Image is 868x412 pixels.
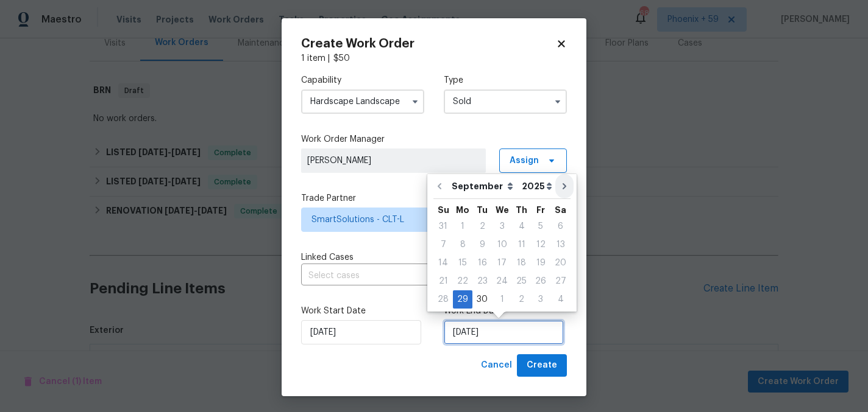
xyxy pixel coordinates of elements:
div: Sun Sep 21 2025 [433,272,453,290]
select: Year [519,177,555,195]
div: 1 [492,291,512,308]
div: Tue Sep 30 2025 [472,290,492,309]
div: Fri Sep 19 2025 [531,254,550,272]
div: Thu Sep 25 2025 [512,272,531,290]
abbr: Saturday [555,206,566,214]
div: 27 [550,273,571,290]
div: 12 [531,236,550,253]
div: 11 [512,236,531,253]
div: Mon Sep 01 2025 [453,217,472,236]
div: Fri Sep 12 2025 [531,236,550,254]
input: M/D/YYYY [301,320,421,344]
div: Wed Sep 24 2025 [492,272,512,290]
div: 18 [512,254,531,271]
abbr: Sunday [438,206,449,214]
div: 31 [433,218,453,235]
div: 4 [550,291,571,308]
label: Capability [301,74,424,86]
div: Tue Sep 02 2025 [472,217,492,236]
div: Mon Sep 29 2025 [453,290,472,309]
div: Fri Oct 03 2025 [531,290,550,309]
div: 29 [453,291,472,308]
button: Show options [408,94,422,109]
input: Select... [444,89,567,114]
div: 23 [472,273,492,290]
div: Thu Oct 02 2025 [512,290,531,309]
abbr: Thursday [516,206,527,214]
button: Show options [550,94,565,109]
div: Fri Sep 26 2025 [531,272,550,290]
div: 2 [512,291,531,308]
label: Work Order Manager [301,133,567,145]
select: Month [449,177,519,195]
div: 13 [550,236,571,253]
div: 17 [492,254,512,271]
h2: Create Work Order [301,38,556,50]
div: 24 [492,273,512,290]
abbr: Monday [456,206,469,214]
button: Go to next month [555,174,574,198]
div: Sun Sep 07 2025 [433,236,453,254]
abbr: Tuesday [477,206,488,214]
span: Assign [510,155,539,167]
div: Mon Sep 22 2025 [453,272,472,290]
div: 19 [531,254,550,271]
div: 7 [433,236,453,253]
span: Create [527,358,557,373]
div: Fri Sep 05 2025 [531,217,550,236]
div: Tue Sep 09 2025 [472,236,492,254]
div: 28 [433,291,453,308]
button: Cancel [476,354,517,377]
abbr: Friday [536,206,545,214]
div: Thu Sep 18 2025 [512,254,531,272]
div: 20 [550,254,571,271]
div: 16 [472,254,492,271]
button: Go to previous month [430,174,449,198]
span: [PERSON_NAME] [307,155,480,167]
span: Linked Cases [301,251,354,264]
div: 3 [492,218,512,235]
label: Work Start Date [301,305,424,317]
div: 21 [433,273,453,290]
div: 9 [472,236,492,253]
div: 25 [512,273,531,290]
div: 8 [453,236,472,253]
div: Mon Sep 08 2025 [453,236,472,254]
span: Cancel [481,358,512,373]
div: 15 [453,254,472,271]
div: Wed Sep 17 2025 [492,254,512,272]
div: Sun Sep 28 2025 [433,290,453,309]
button: Create [517,354,567,377]
div: Tue Sep 16 2025 [472,254,492,272]
div: 5 [531,218,550,235]
div: Sat Sep 06 2025 [550,217,571,236]
div: Sat Sep 13 2025 [550,236,571,254]
div: Sat Sep 27 2025 [550,272,571,290]
div: Wed Oct 01 2025 [492,290,512,309]
label: Type [444,74,567,86]
div: Wed Sep 03 2025 [492,217,512,236]
div: 6 [550,218,571,235]
div: 3 [531,291,550,308]
div: Mon Sep 15 2025 [453,254,472,272]
div: Tue Sep 23 2025 [472,272,492,290]
div: Sun Sep 14 2025 [433,254,453,272]
span: $ 50 [333,54,350,63]
div: 14 [433,254,453,271]
div: Thu Sep 11 2025 [512,236,531,254]
div: 2 [472,218,492,235]
input: Select cases [301,267,533,285]
div: Wed Sep 10 2025 [492,236,512,254]
input: M/D/YYYY [444,320,564,344]
div: 10 [492,236,512,253]
div: Sun Aug 31 2025 [433,217,453,236]
div: 1 [453,218,472,235]
div: 26 [531,273,550,290]
div: 22 [453,273,472,290]
div: 4 [512,218,531,235]
div: 30 [472,291,492,308]
div: Sat Sep 20 2025 [550,254,571,272]
abbr: Wednesday [496,206,509,214]
input: Select... [301,89,424,114]
div: Thu Sep 04 2025 [512,217,531,236]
